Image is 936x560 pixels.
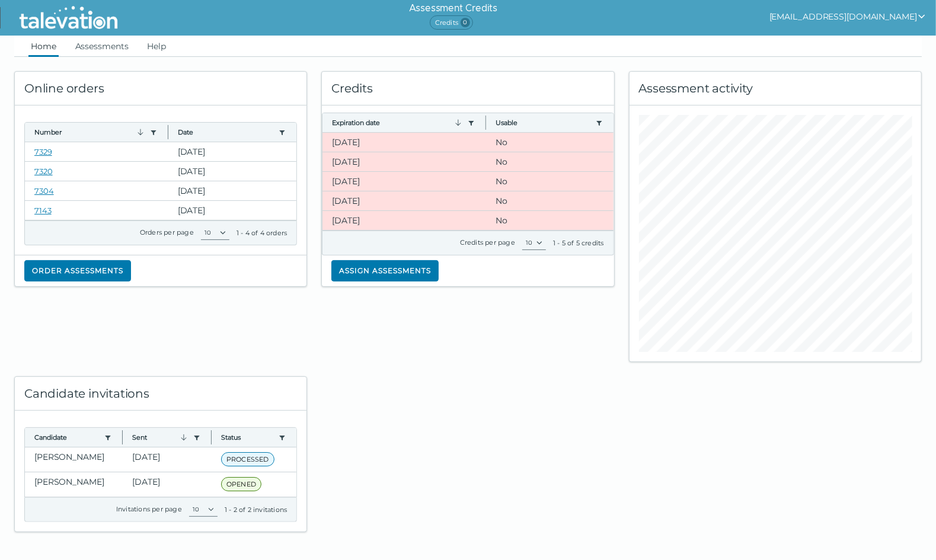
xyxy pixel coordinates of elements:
clr-dg-cell: [DATE] [168,142,297,161]
clr-dg-cell: [DATE] [322,211,486,230]
div: 1 - 2 of 2 invitations [225,505,287,514]
h6: Assessment Credits [409,1,497,15]
a: 7304 [34,186,54,196]
clr-dg-cell: [DATE] [322,191,486,210]
clr-dg-cell: No [486,211,614,230]
clr-dg-cell: [DATE] [322,133,486,152]
a: 7329 [34,147,52,156]
label: Invitations per page [116,505,182,513]
a: Help [145,36,169,57]
clr-dg-cell: [PERSON_NAME] [25,447,123,472]
img: Talevation_Logo_Transparent_white.png [14,3,123,33]
div: Online orders [15,72,306,105]
button: Expiration date [332,118,463,127]
button: Column resize handle [207,424,215,450]
button: Column resize handle [164,119,172,145]
clr-dg-cell: [PERSON_NAME] [25,472,123,497]
span: 0 [461,18,470,27]
clr-dg-cell: [DATE] [322,172,486,191]
span: Credits [430,15,473,30]
clr-dg-cell: No [486,152,614,171]
button: show user actions [769,9,927,24]
clr-dg-cell: No [486,172,614,191]
button: Number [34,127,145,137]
clr-dg-cell: No [486,191,614,210]
div: 1 - 5 of 5 credits [553,238,604,248]
button: Assign assessments [331,260,439,281]
button: Date [178,127,274,137]
div: 1 - 4 of 4 orders [237,228,287,238]
button: Candidate [34,433,100,442]
button: Column resize handle [119,424,126,450]
a: 7320 [34,167,53,176]
div: Assessment activity [630,72,921,105]
div: Credits [322,72,614,105]
button: Usable [496,118,591,127]
clr-dg-cell: No [486,133,614,152]
clr-dg-cell: [DATE] [168,201,297,220]
a: Assessments [73,36,131,57]
button: Column resize handle [482,110,490,135]
span: PROCESSED [221,452,274,466]
label: Credits per page [460,238,515,247]
button: Status [221,433,274,442]
clr-dg-cell: [DATE] [123,447,211,472]
a: Home [28,36,59,57]
clr-dg-cell: [DATE] [168,181,297,200]
clr-dg-cell: [DATE] [168,162,297,181]
button: Order assessments [24,260,131,281]
clr-dg-cell: [DATE] [123,472,211,497]
label: Orders per page [140,228,194,236]
clr-dg-cell: [DATE] [322,152,486,171]
span: OPENED [221,477,261,491]
a: 7143 [34,206,52,215]
div: Candidate invitations [15,377,306,411]
button: Sent [132,433,188,442]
